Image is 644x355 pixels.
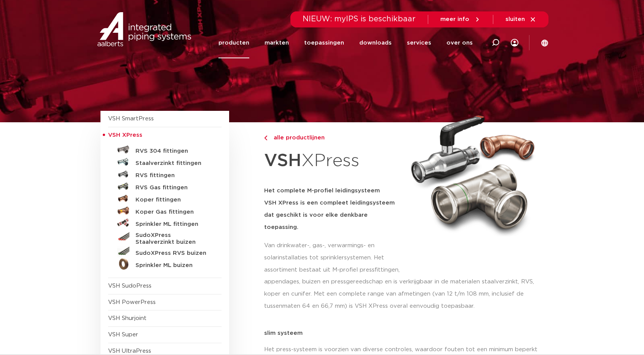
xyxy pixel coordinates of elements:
[265,27,289,58] a: markten
[505,16,525,22] span: sluiten
[264,146,402,176] h1: XPress
[108,246,222,258] a: SudoXPress RVS buizen
[108,192,222,205] a: Koper fittingen
[135,232,211,246] h5: SudoXPress Staalverzinkt buizen
[108,144,222,156] a: RVS 304 fittingen
[359,27,392,58] a: downloads
[264,185,402,233] h5: Het complete M-profiel leidingsysteem VSH XPress is een compleet leidingsysteem dat geschikt is v...
[108,283,151,289] a: VSH SudoPress
[511,27,518,58] div: my IPS
[108,258,222,270] a: Sprinkler ML buizen
[108,205,222,217] a: Koper Gas fittingen
[446,27,473,58] a: over ons
[135,160,211,167] h5: Staalverzinkt fittingen
[108,299,156,305] a: VSH PowerPress
[108,348,151,354] a: VSH UltraPress
[135,250,211,257] h5: SudoXPress RVS buizen
[264,276,544,312] p: appendages, buizen en pressgereedschap en is verkrijgbaar in de materialen staalverzinkt, RVS, ko...
[264,330,544,336] p: slim systeem
[108,217,222,229] a: Sprinkler ML fittingen
[264,133,402,142] a: alle productlijnen
[218,27,249,58] a: producten
[269,135,325,141] span: alle productlijnen
[264,152,301,170] strong: VSH
[135,221,211,228] h5: Sprinkler ML fittingen
[304,27,344,58] a: toepassingen
[108,332,138,337] a: VSH Super
[407,27,431,58] a: services
[108,180,222,192] a: RVS Gas fittingen
[264,136,267,141] img: chevron-right.svg
[135,262,211,269] h5: Sprinkler ML buizen
[303,15,416,23] span: NIEUW: myIPS is beschikbaar
[505,16,536,23] a: sluiten
[135,148,211,155] h5: RVS 304 fittingen
[135,209,211,216] h5: Koper Gas fittingen
[108,229,222,246] a: SudoXPress Staalverzinkt buizen
[264,240,402,276] p: Van drinkwater-, gas-, verwarmings- en solarinstallaties tot sprinklersystemen. Het assortiment b...
[108,132,142,138] span: VSH XPress
[218,27,473,58] nav: Menu
[135,184,211,191] h5: RVS Gas fittingen
[440,16,469,22] span: meer info
[108,315,147,321] a: VSH Shurjoint
[440,16,481,23] a: meer info
[108,116,154,122] a: VSH SmartPress
[135,197,211,203] h5: Koper fittingen
[108,168,222,180] a: RVS fittingen
[108,156,222,168] a: Staalverzinkt fittingen
[135,172,211,179] h5: RVS fittingen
